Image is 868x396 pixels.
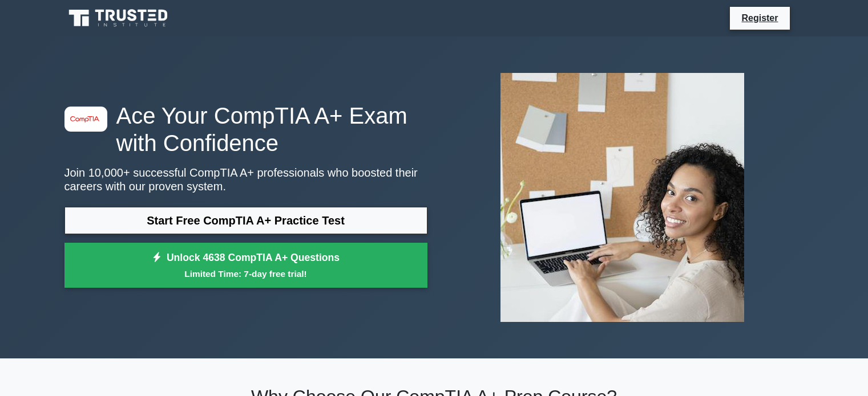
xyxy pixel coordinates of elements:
[64,102,427,157] h1: Ace Your CompTIA A+ Exam with Confidence
[64,243,427,288] a: Unlock 4638 CompTIA A+ QuestionsLimited Time: 7-day free trial!
[734,11,785,25] a: Register
[79,267,413,280] small: Limited Time: 7-day free trial!
[64,207,427,234] a: Start Free CompTIA A+ Practice Test
[64,166,427,193] p: Join 10,000+ successful CompTIA A+ professionals who boosted their careers with our proven system.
